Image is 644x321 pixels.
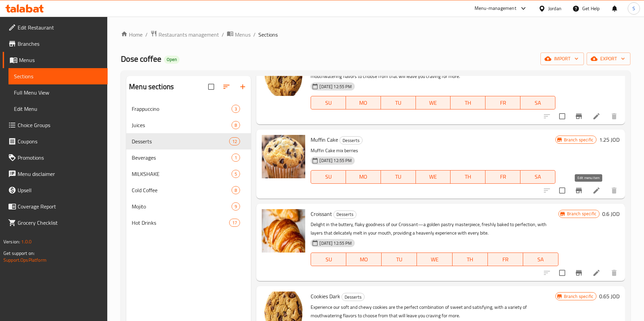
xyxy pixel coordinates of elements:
[222,31,224,39] li: /
[232,121,240,129] div: items
[592,112,601,120] a: Edit menu item
[232,187,240,194] span: 8
[3,36,108,52] a: Branches
[453,172,483,182] span: TH
[132,137,229,145] span: Desserts
[3,19,108,36] a: Edit Restaurant
[592,269,601,277] a: Edit menu item
[3,117,108,133] a: Choice Groups
[592,55,625,63] span: export
[132,121,232,129] span: Juices
[317,240,354,246] span: [DATE] 12:55 PM
[548,5,562,12] div: Jordan
[561,293,596,300] span: Branch specific
[262,135,305,178] img: Muffin Cake
[227,30,251,39] a: Menus
[491,255,520,264] span: FR
[342,293,365,301] div: Desserts
[229,137,240,145] div: items
[121,30,630,39] nav: breadcrumb
[232,202,240,210] div: items
[232,106,240,112] span: 3
[311,220,558,237] p: Delight in the buttery, flaky goodness of our Croissant—a golden pastry masterpiece, freshly bake...
[311,253,346,266] button: SU
[18,186,102,194] span: Upsell
[132,105,232,113] span: Frappuccino
[311,170,346,184] button: SU
[18,23,102,32] span: Edit Restaurant
[317,157,354,164] span: [DATE] 12:55 PM
[18,121,102,129] span: Choice Groups
[3,249,35,258] span: Get support on:
[555,266,569,280] span: Select to update
[18,137,102,145] span: Coupons
[121,31,143,39] a: Home
[3,215,108,231] a: Grocery Checklist
[132,170,232,178] span: MILKSHAKE
[132,186,232,194] span: Cold Coffee
[419,98,448,108] span: WE
[571,108,587,124] button: Branch-specific-item
[132,219,229,227] span: Hot Drinks
[314,98,343,108] span: SU
[564,210,599,217] span: Branch specific
[3,237,20,246] span: Version:
[132,154,232,162] span: Beverages
[453,253,488,266] button: TH
[3,133,108,149] a: Coupons
[520,170,555,184] button: SA
[232,203,240,210] span: 9
[253,31,256,39] li: /
[349,172,378,182] span: MO
[126,215,251,231] div: Hot Drinks17
[121,51,161,66] span: Dose coffee
[18,202,102,210] span: Coverage Report
[126,98,251,234] nav: Menu sections
[416,170,451,184] button: WE
[229,219,240,227] div: items
[126,166,251,182] div: MILKSHAKE5
[311,291,340,301] span: Cookies Dark
[349,255,379,264] span: MO
[232,171,240,177] span: 5
[21,237,32,246] span: 1.0.0
[523,172,553,182] span: SA
[334,210,356,218] span: Desserts
[232,154,240,162] div: items
[455,255,485,264] span: TH
[485,96,520,109] button: FR
[317,83,354,90] span: [DATE] 12:55 PM
[311,96,346,109] button: SU
[314,172,343,182] span: SU
[450,96,485,109] button: TH
[164,57,180,62] span: Open
[488,253,523,266] button: FR
[540,53,584,65] button: import
[555,109,569,123] span: Select to update
[18,40,102,48] span: Branches
[546,55,578,63] span: import
[606,108,622,124] button: delete
[520,96,555,109] button: SA
[129,82,174,92] h2: Menu sections
[314,255,344,264] span: SU
[599,292,620,301] h6: 0.65 JOD
[416,96,451,109] button: WE
[488,98,518,108] span: FR
[235,31,251,39] span: Menus
[3,182,108,198] a: Upsell
[346,253,382,266] button: MO
[126,117,251,133] div: Juices8
[18,154,102,162] span: Promotions
[14,88,102,97] span: Full Menu View
[14,105,102,113] span: Edit Menu
[311,303,555,320] p: Experience our soft and chewy cookies are the perfect combination of sweet and satisfying, with a...
[342,293,364,301] span: Desserts
[159,31,219,39] span: Restaurants management
[3,149,108,166] a: Promotions
[232,155,240,161] span: 1
[333,210,356,219] div: Desserts
[232,105,240,113] div: items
